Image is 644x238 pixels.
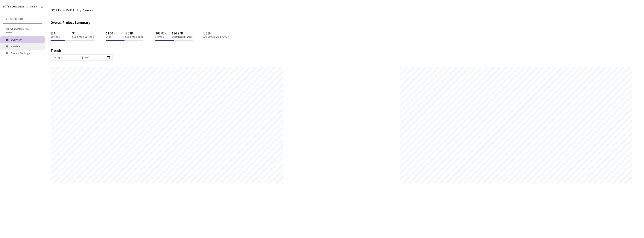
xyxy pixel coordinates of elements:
span: [2025] Rivian 3D PCS [6,27,40,31]
span: Batches [11,45,20,48]
p: 11.36K [106,31,116,35]
p: 5.52K [125,31,143,35]
p: Annotations Submitted [203,35,244,39]
p: Submitted Batches [72,35,94,38]
span: All Projects [10,17,23,20]
p: 126.77K [172,31,193,35]
p: 37 [72,31,94,35]
p: Frames [155,35,167,38]
span: to [78,56,81,59]
span: swap-right [78,56,81,59]
p: Submitted Frames [172,35,193,38]
div: Overall Project Summary [51,19,638,25]
span: [2025] Rivian 3D PCS [51,8,74,13]
input: End date [82,55,106,60]
p: 118 [51,31,60,35]
div: Trends [51,48,633,54]
span: Overview [83,8,94,13]
p: Submitted Jobs [125,35,143,38]
li: / [80,8,81,13]
input: Start date [53,55,76,60]
p: 263.87K [155,31,167,35]
span: Project Settings [11,51,30,55]
p: 1.26M [203,31,244,35]
p: Jobs [106,35,116,38]
div: GT Studio [27,5,37,9]
span: Overview [11,38,22,41]
p: Batches [51,35,60,38]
